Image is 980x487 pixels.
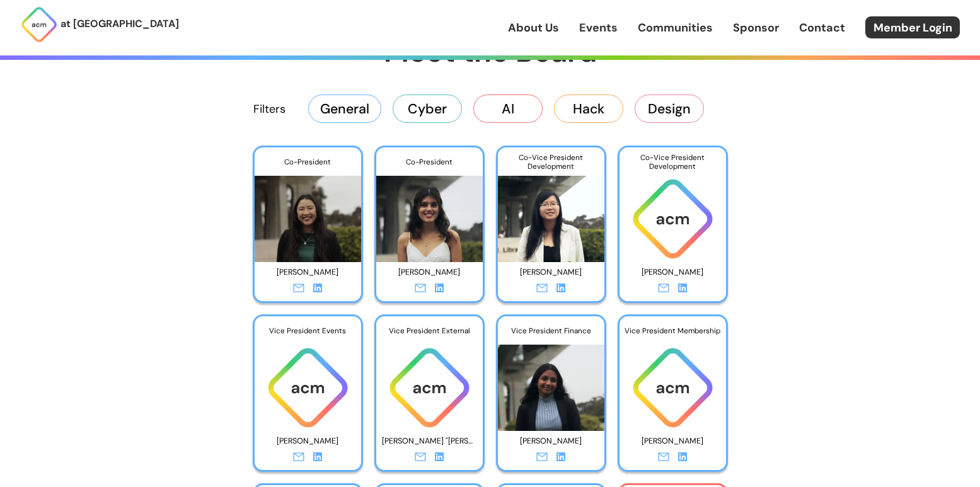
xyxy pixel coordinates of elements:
[61,16,179,32] p: at [GEOGRAPHIC_DATA]
[498,316,604,345] div: Vice President Finance
[376,345,483,431] img: ACM logo
[620,147,726,176] div: Co-Vice President Development
[376,316,483,345] div: Vice President External
[253,101,285,117] p: Filters
[255,316,361,345] div: Vice President Events
[638,20,713,36] a: Communities
[393,95,462,122] button: Cyber
[255,166,361,262] img: Photo of Murou Wang
[20,6,179,43] a: at [GEOGRAPHIC_DATA]
[498,335,604,431] img: Photo of Shreya Nagunuri
[260,432,355,451] p: [PERSON_NAME]
[865,16,960,38] a: Member Login
[620,316,726,345] div: Vice President Membership
[635,95,704,122] button: Design
[498,166,604,262] img: Photo of Angela Hu
[376,166,483,262] img: Photo of Osheen Tikku
[382,432,477,451] p: [PERSON_NAME] "[PERSON_NAME]" [PERSON_NAME]
[255,345,361,431] img: ACM logo
[620,345,726,431] img: ACM logo
[382,263,477,282] p: [PERSON_NAME]
[260,263,355,282] p: [PERSON_NAME]
[504,432,599,451] p: [PERSON_NAME]
[733,20,779,36] a: Sponsor
[620,176,726,262] img: ACM logo
[308,95,381,122] button: General
[625,432,720,451] p: [PERSON_NAME]
[508,20,559,36] a: About Us
[498,147,604,176] div: Co-Vice President Development
[20,6,58,43] img: ACM Logo
[554,95,623,122] button: Hack
[579,20,618,36] a: Events
[799,20,845,36] a: Contact
[625,263,720,282] p: [PERSON_NAME]
[376,147,483,176] div: Co-President
[504,263,599,282] p: [PERSON_NAME]
[255,147,361,176] div: Co-President
[473,95,543,122] button: AI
